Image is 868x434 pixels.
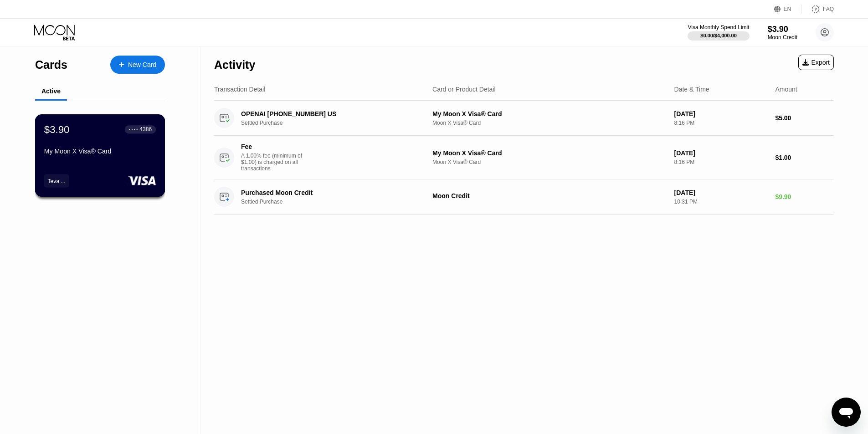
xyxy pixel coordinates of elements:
div: Visa Monthly Spend Limit [688,24,749,31]
div: Active [41,87,61,95]
div: $3.90 [44,123,70,135]
div: 8:16 PM [674,159,768,165]
div: Amount [775,86,797,93]
div: Moon X Visa® Card [432,159,667,165]
div: [DATE] [674,189,768,196]
div: Purchased Moon Credit [241,189,418,196]
div: Purchased Moon CreditSettled PurchaseMoon Credit[DATE]10:31 PM$9.90 [214,179,834,214]
div: My Moon X Visa® Card [432,149,667,157]
div: $3.90 [768,25,797,34]
div: EN [774,5,802,14]
div: $1.00 [775,154,834,161]
div: EN [784,6,791,12]
div: A 1.00% fee (minimum of $1.00) is charged on all transactions [241,153,309,172]
div: Moon X Visa® Card [432,120,667,126]
div: [DATE] [674,110,768,117]
div: Card or Product Detail [432,86,496,93]
div: FAQ [802,5,834,14]
div: 8:16 PM [674,120,768,126]
div: Visa Monthly Spend Limit$0.00/$4,000.00 [688,24,749,41]
div: Activity [214,58,255,71]
div: FeeA 1.00% fee (minimum of $1.00) is charged on all transactionsMy Moon X Visa® CardMoon X Visa® ... [214,136,834,179]
div: Transaction Detail [214,86,265,93]
div: $5.00 [775,114,834,122]
div: OPENAI [PHONE_NUMBER] USSettled PurchaseMy Moon X Visa® CardMoon X Visa® Card[DATE]8:16 PM$5.00 [214,101,834,136]
div: Teva ... [44,174,69,187]
div: Settled Purchase [241,199,431,205]
div: ● ● ● ● [129,128,138,131]
div: New Card [110,56,165,74]
div: Export [802,59,830,66]
div: FAQ [823,6,834,12]
div: Date & Time [674,86,709,93]
div: Cards [35,58,67,71]
div: Export [798,55,834,70]
div: $9.90 [775,193,834,200]
div: New Card [128,61,156,69]
div: OPENAI [PHONE_NUMBER] US [241,110,418,117]
div: Fee [241,143,305,150]
div: $3.90Moon Credit [768,25,797,41]
div: Moon Credit [432,192,667,199]
div: Teva ... [48,178,66,184]
div: $3.90● ● ● ●4386My Moon X Visa® CardTeva ... [36,115,164,196]
div: $0.00 / $4,000.00 [700,33,737,38]
div: 10:31 PM [674,199,768,205]
div: [DATE] [674,149,768,157]
iframe: Button to launch messaging window [832,398,861,427]
div: 4386 [139,126,152,133]
div: Moon Credit [768,34,797,41]
div: My Moon X Visa® Card [432,110,667,117]
div: Settled Purchase [241,120,431,126]
div: My Moon X Visa® Card [44,148,156,155]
